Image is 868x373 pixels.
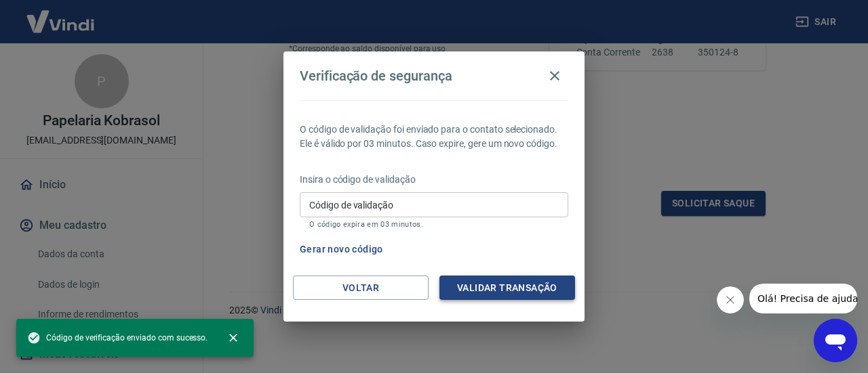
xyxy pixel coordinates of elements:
[300,68,452,84] h4: Verificação de segurança
[439,276,575,301] button: Validar transação
[717,286,744,313] iframe: Fechar mensagem
[309,220,559,229] p: O código expira em 03 minutos.
[294,237,389,262] button: Gerar novo código
[749,284,857,313] iframe: Mensagem da empresa
[293,276,429,301] button: Voltar
[8,9,114,20] span: Olá! Precisa de ajuda?
[218,323,248,353] button: close
[300,173,568,187] p: Insira o código de validação
[27,331,208,345] span: Código de verificação enviado com sucesso.
[300,123,568,151] p: O código de validação foi enviado para o contato selecionado. Ele é válido por 03 minutos. Caso e...
[814,319,857,362] iframe: Botão para abrir a janela de mensagens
